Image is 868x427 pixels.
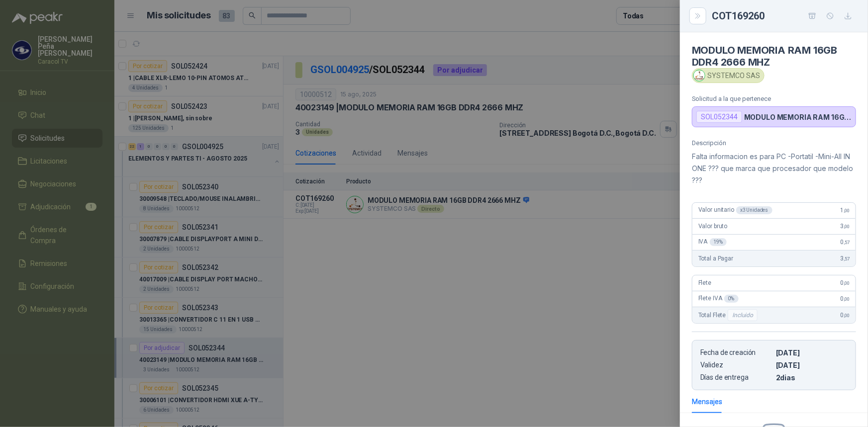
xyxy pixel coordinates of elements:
[696,111,742,123] div: SOL052344
[841,312,850,319] span: 0
[692,44,856,68] h4: MODULO MEMORIA RAM 16GB DDR4 2666 MHZ
[698,206,772,214] span: Valor unitario
[841,239,850,246] span: 0
[776,348,848,357] p: [DATE]
[692,396,722,407] div: Mensajes
[841,207,850,214] span: 1
[841,223,850,230] span: 3
[700,348,772,357] p: Fecha de creación
[692,151,856,186] p: Falta informacion es para PC -Portatil -Mini-All IN ONE ??? que marca que procesador que modelo ???
[712,8,856,24] div: COT169260
[692,10,704,22] button: Close
[698,223,727,230] span: Valor bruto
[700,361,772,369] p: Validez
[844,224,850,229] span: ,00
[841,255,850,262] span: 3
[724,295,739,303] div: 0 %
[844,240,850,245] span: ,57
[698,295,739,303] span: Flete IVA
[710,238,727,246] div: 19 %
[692,95,856,102] p: Solicitud a la que pertenece
[692,68,765,83] div: SYSTEMCO SAS
[700,373,772,382] p: Días de entrega
[736,206,772,214] div: x 3 Unidades
[694,70,705,81] img: Company Logo
[698,255,733,262] span: Total a Pagar
[698,238,727,246] span: IVA
[776,361,848,369] p: [DATE]
[776,373,848,382] p: 2 dias
[698,279,711,286] span: Flete
[692,139,856,147] p: Descripción
[744,113,852,121] p: MODULO MEMORIA RAM 16GB DDR4 2666 MHZ
[844,313,850,318] span: ,00
[844,208,850,213] span: ,00
[844,296,850,302] span: ,00
[841,279,850,286] span: 0
[844,280,850,286] span: ,00
[728,309,758,321] div: Incluido
[844,256,850,261] span: ,57
[841,295,850,302] span: 0
[698,309,760,321] span: Total Flete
